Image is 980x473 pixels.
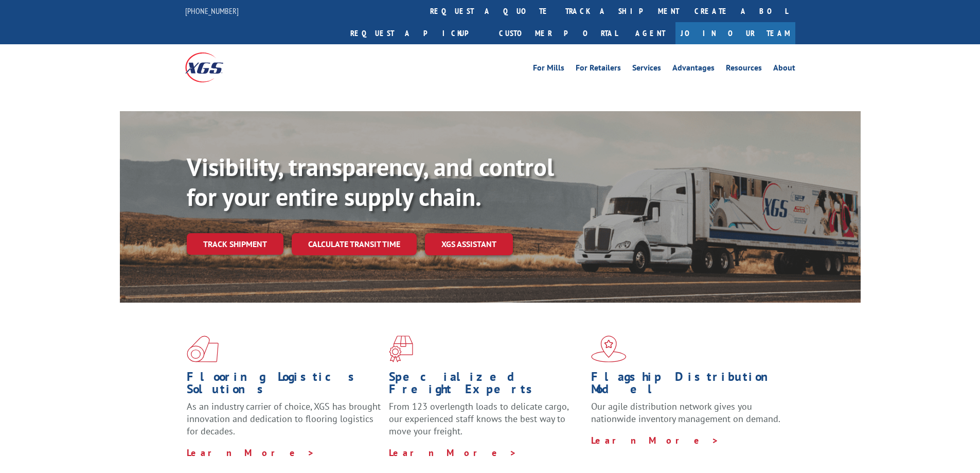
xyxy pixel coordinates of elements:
[389,336,413,362] img: xgs-icon-focused-on-flooring-red
[773,64,795,75] a: About
[187,400,381,437] span: As an industry carrier of choice, XGS has brought innovation and dedication to flooring logistics...
[591,336,627,362] img: xgs-icon-flagship-distribution-model-red
[591,434,719,446] a: Learn More >
[343,22,491,44] a: Request a pickup
[187,447,315,459] a: Learn More >
[187,233,283,255] a: Track shipment
[591,400,780,425] span: Our agile distribution network gives you nationwide inventory management on demand.
[672,64,715,75] a: Advantages
[591,371,786,400] h1: Flagship Distribution Model
[187,336,219,362] img: xgs-icon-total-supply-chain-intelligence-red
[625,22,675,44] a: Agent
[726,64,762,75] a: Resources
[185,6,239,16] a: [PHONE_NUMBER]
[292,233,417,255] a: Calculate transit time
[389,447,517,459] a: Learn More >
[187,371,381,400] h1: Flooring Logistics Solutions
[425,233,513,255] a: XGS ASSISTANT
[533,64,564,75] a: For Mills
[187,151,554,213] b: Visibility, transparency, and control for your entire supply chain.
[389,371,583,400] h1: Specialized Freight Experts
[576,64,621,75] a: For Retailers
[632,64,661,75] a: Services
[389,400,583,446] p: From 123 overlength loads to delicate cargo, our experienced staff knows the best way to move you...
[675,22,795,44] a: Join Our Team
[491,22,625,44] a: Customer Portal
